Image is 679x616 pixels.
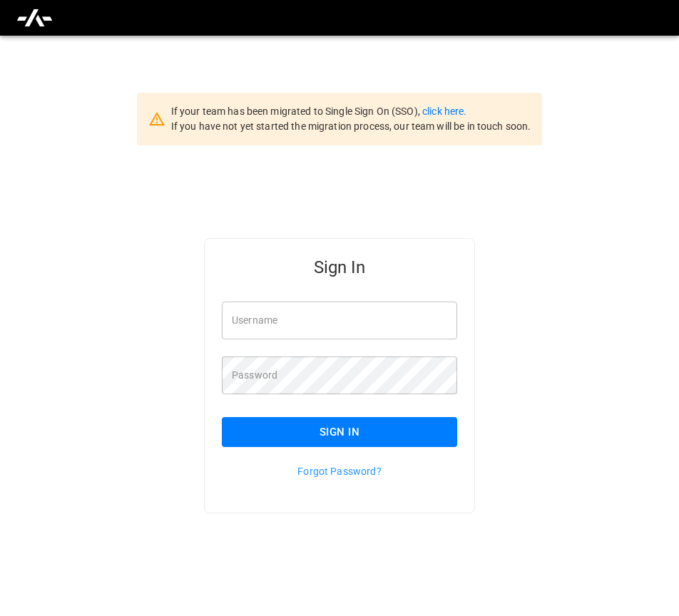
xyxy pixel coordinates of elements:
img: ampcontrol.io logo [16,4,53,31]
span: If you have not yet started the migration process, our team will be in touch soon. [171,120,531,132]
span: If your team has been migrated to Single Sign On (SSO), [171,106,422,117]
a: click here. [422,106,466,117]
h5: Sign In [222,256,457,279]
p: Forgot Password? [222,464,457,478]
button: Sign In [222,417,457,447]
